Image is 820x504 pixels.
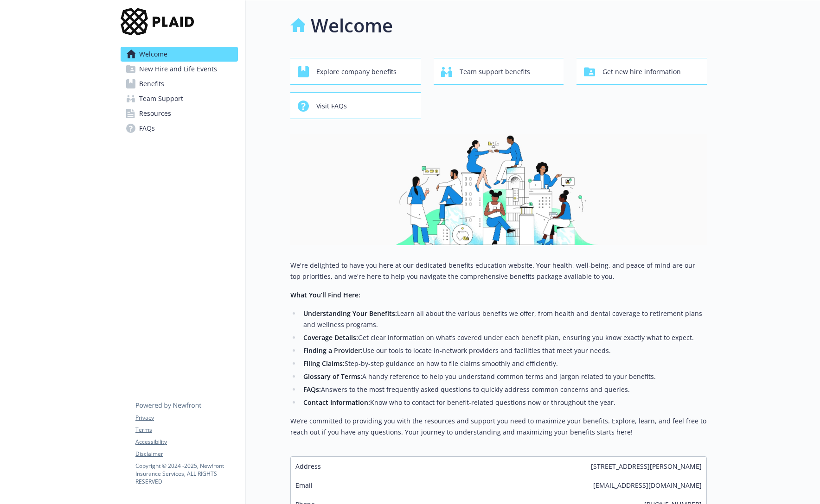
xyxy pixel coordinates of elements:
[303,346,363,355] strong: Finding a Provider:
[139,121,155,136] span: FAQs
[121,62,238,76] a: New Hire and Life Events
[121,121,238,136] a: FAQs
[121,91,238,106] a: Team Support
[139,91,183,106] span: Team Support
[135,462,237,485] p: Copyright © 2024 - 2025 , Newfront Insurance Services, ALL RIGHTS RESERVED
[290,134,707,245] img: overview page banner
[460,63,530,81] span: Team support benefits
[301,332,707,343] li: Get clear information on what’s covered under each benefit plan, ensuring you know exactly what t...
[301,384,707,395] li: Answers to the most frequently asked questions to quickly address common concerns and queries.
[135,450,237,458] a: Disclaimer
[301,371,707,382] li: A handy reference to help you understand common terms and jargon related to your benefits.
[303,309,397,318] strong: Understanding Your Benefits:
[303,359,345,368] strong: Filing Claims:
[303,385,321,394] strong: FAQs:
[295,480,313,490] span: Email
[290,92,421,119] button: Visit FAQs
[301,358,707,369] li: Step-by-step guidance on how to file claims smoothly and efficiently.
[135,426,237,434] a: Terms
[434,58,564,85] button: Team support benefits
[139,76,164,91] span: Benefits
[303,398,370,407] strong: Contact Information:
[602,63,681,81] span: Get new hire information
[290,58,421,85] button: Explore company benefits
[139,62,217,76] span: New Hire and Life Events
[591,461,702,471] span: [STREET_ADDRESS][PERSON_NAME]
[295,461,321,471] span: Address
[301,397,707,408] li: Know who to contact for benefit-related questions now or throughout the year.
[121,106,238,121] a: Resources
[301,308,707,330] li: Learn all about the various benefits we offer, from health and dental coverage to retirement plan...
[316,97,347,115] span: Visit FAQs
[135,438,237,446] a: Accessibility
[290,290,360,299] strong: What You’ll Find Here:
[121,76,238,91] a: Benefits
[316,63,397,81] span: Explore company benefits
[121,47,238,62] a: Welcome
[303,333,358,342] strong: Coverage Details:
[290,260,707,282] p: We're delighted to have you here at our dedicated benefits education website. Your health, well-b...
[290,416,707,438] p: We’re committed to providing you with the resources and support you need to maximize your benefit...
[139,47,167,62] span: Welcome
[301,345,707,356] li: Use our tools to locate in-network providers and facilities that meet your needs.
[135,414,237,422] a: Privacy
[593,480,702,490] span: [EMAIL_ADDRESS][DOMAIN_NAME]
[303,372,362,381] strong: Glossary of Terms:
[311,12,393,39] h1: Welcome
[577,58,707,85] button: Get new hire information
[139,106,171,121] span: Resources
